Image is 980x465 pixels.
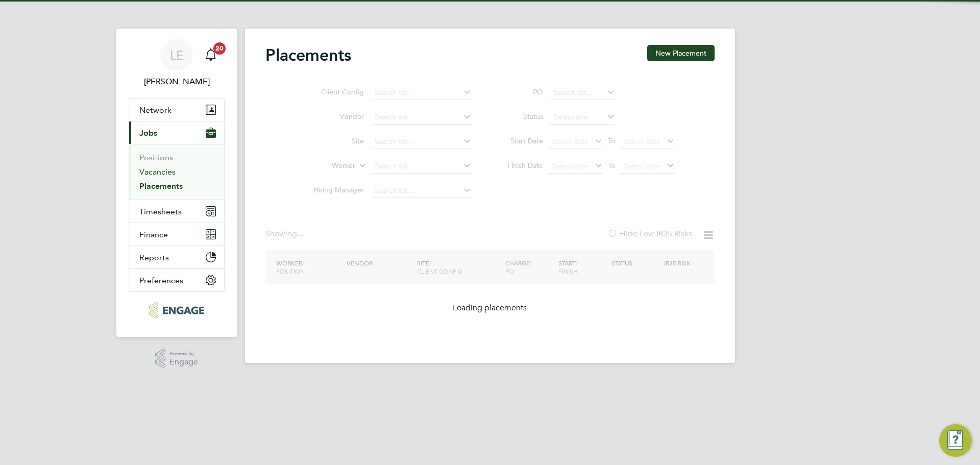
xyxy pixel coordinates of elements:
a: LE[PERSON_NAME] [129,39,225,88]
nav: Main navigation [116,29,237,337]
a: Vacancies [139,167,176,177]
button: Timesheets [129,200,224,223]
img: huntereducation-logo-retina.png [149,302,204,319]
button: Finance [129,223,224,246]
button: Engage Resource Center [939,424,972,457]
button: Jobs [129,121,224,144]
div: Jobs [129,144,224,200]
a: Go to home page [129,302,225,319]
span: Reports [139,253,169,262]
span: Engage [169,358,198,366]
button: Network [129,99,224,121]
span: ... [297,229,303,239]
button: Reports [129,246,224,268]
span: Laurence Elkington [129,76,225,88]
a: Positions [139,153,173,162]
span: 20 [213,42,226,55]
h2: Placements [265,45,351,65]
div: Showing [265,229,305,239]
button: New Placement [647,45,715,61]
span: Finance [139,230,168,239]
span: Timesheets [139,207,182,216]
span: LE [170,48,184,62]
a: Powered byEngage [155,349,199,369]
span: Network [139,105,171,115]
span: Jobs [139,128,157,138]
a: Placements [139,181,183,191]
label: Hide Low IR35 Risks [607,229,692,239]
button: Preferences [129,269,224,291]
span: Preferences [139,276,183,285]
a: 20 [201,39,221,71]
span: Powered by [169,349,198,358]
